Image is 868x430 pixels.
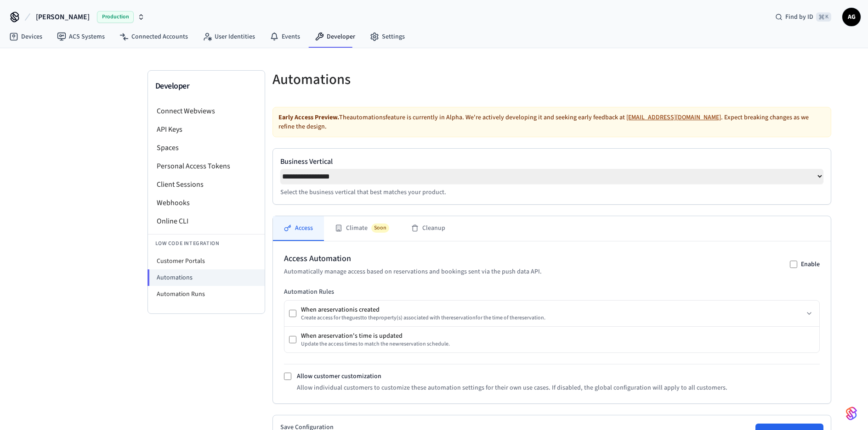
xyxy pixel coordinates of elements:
[36,11,90,22] span: [PERSON_NAME]
[301,331,450,341] div: When a reservation 's time is updated
[785,12,813,22] span: Find by ID
[278,113,339,122] strong: Early Access Preview.
[284,252,542,265] h2: Access Automation
[50,28,112,45] a: ACS Systems
[262,28,307,45] a: Events
[2,28,50,45] a: Devices
[272,107,831,137] div: The automations feature is currently in Alpha. We're actively developing it and seeking early fee...
[307,28,363,45] a: Developer
[301,341,450,348] div: Update the access times to match the new reservation schedule.
[768,9,839,25] div: Find by ID⌘ K
[626,113,721,122] a: [EMAIL_ADDRESS][DOMAIN_NAME]
[148,253,265,269] li: Customer Portals
[301,305,545,314] div: When a reservation is created
[400,216,456,241] button: Cleanup
[301,314,545,322] div: Create access for the guest to the property (s) associated with the reservation for the time of t...
[155,80,257,93] h3: Developer
[842,8,861,26] button: AG
[148,102,265,120] li: Connect Webviews
[324,216,400,241] button: ClimateSoon
[371,223,389,233] span: Soon
[280,188,823,197] p: Select the business vertical that best matches your product.
[148,234,265,253] li: Low Code Integration
[801,260,820,269] label: Enable
[816,12,831,22] span: ⌘ K
[284,287,820,296] h3: Automation Rules
[148,120,265,139] li: API Keys
[148,194,265,212] li: Webhooks
[148,286,265,302] li: Automation Runs
[195,28,262,45] a: User Identities
[112,28,195,45] a: Connected Accounts
[843,9,860,25] span: AG
[846,406,857,421] img: SeamLogoGradient.69752ec5.svg
[148,175,265,194] li: Client Sessions
[148,139,265,157] li: Spaces
[273,216,324,241] button: Access
[148,269,265,286] li: Automations
[97,11,134,23] span: Production
[148,157,265,175] li: Personal Access Tokens
[284,267,542,276] p: Automatically manage access based on reservations and bookings sent via the push data API.
[272,70,546,89] h5: Automations
[280,156,823,167] label: Business Vertical
[363,28,412,45] a: Settings
[148,212,265,230] li: Online CLI
[297,372,381,381] label: Allow customer customization
[297,383,727,392] p: Allow individual customers to customize these automation settings for their own use cases. If dis...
